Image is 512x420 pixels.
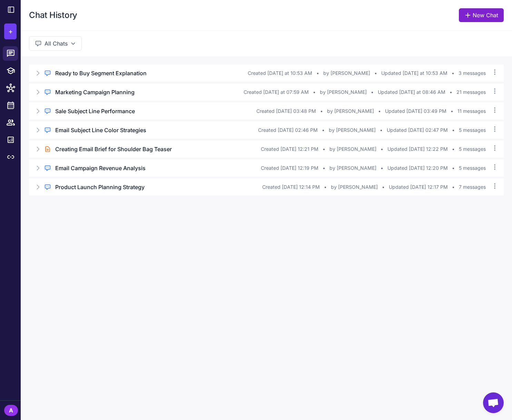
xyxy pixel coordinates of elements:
[452,164,455,172] span: •
[258,126,318,134] span: Created [DATE] 02:46 PM
[387,126,448,134] span: Updated [DATE] 02:47 PM
[452,145,455,153] span: •
[327,107,374,115] span: by [PERSON_NAME]
[457,107,486,115] span: 11 messages
[323,145,325,153] span: •
[387,164,448,172] span: Updated [DATE] 12:20 PM
[55,145,172,153] h3: Creating Email Brief for Shoulder Bag Teaser
[378,107,381,115] span: •
[55,107,135,115] h3: Sale Subject Line Performance
[456,88,486,96] span: 21 messages
[323,69,370,77] span: by [PERSON_NAME]
[320,107,323,115] span: •
[329,126,376,134] span: by [PERSON_NAME]
[248,69,312,77] span: Created [DATE] at 10:53 AM
[256,107,316,115] span: Created [DATE] 03:48 PM
[331,183,378,191] span: by [PERSON_NAME]
[451,107,453,115] span: •
[324,183,327,191] span: •
[450,88,452,96] span: •
[459,183,486,191] span: 7 messages
[459,69,486,77] span: 3 messages
[261,164,318,172] span: Created [DATE] 12:19 PM
[483,392,504,413] a: Open chat
[29,36,82,51] button: All Chats
[380,126,383,134] span: •
[381,145,383,153] span: •
[452,126,455,134] span: •
[322,126,325,134] span: •
[459,164,486,172] span: 5 messages
[262,183,320,191] span: Created [DATE] 12:14 PM
[55,126,146,134] h3: Email Subject Line Color Strategies
[389,183,448,191] span: Updated [DATE] 12:17 PM
[459,8,504,22] a: New Chat
[55,183,145,191] h3: Product Launch Planning Strategy
[55,164,146,172] h3: Email Campaign Revenue Analysis
[382,183,385,191] span: •
[371,88,374,96] span: •
[381,69,447,77] span: Updated [DATE] at 10:53 AM
[55,69,147,77] h3: Ready to Buy Segment Explanation
[459,126,486,134] span: 5 messages
[55,88,135,96] h3: Marketing Campaign Planning
[4,405,18,416] div: A
[313,88,316,96] span: •
[385,107,446,115] span: Updated [DATE] 03:49 PM
[29,10,77,21] h1: Chat History
[459,145,486,153] span: 5 messages
[329,145,376,153] span: by [PERSON_NAME]
[452,69,454,77] span: •
[323,164,325,172] span: •
[261,145,318,153] span: Created [DATE] 12:21 PM
[4,23,17,39] button: +
[316,69,319,77] span: •
[381,164,383,172] span: •
[329,164,376,172] span: by [PERSON_NAME]
[244,88,309,96] span: Created [DATE] at 07:59 AM
[320,88,367,96] span: by [PERSON_NAME]
[374,69,377,77] span: •
[378,88,445,96] span: Updated [DATE] at 08:46 AM
[8,26,13,37] span: +
[452,183,455,191] span: •
[387,145,448,153] span: Updated [DATE] 12:22 PM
